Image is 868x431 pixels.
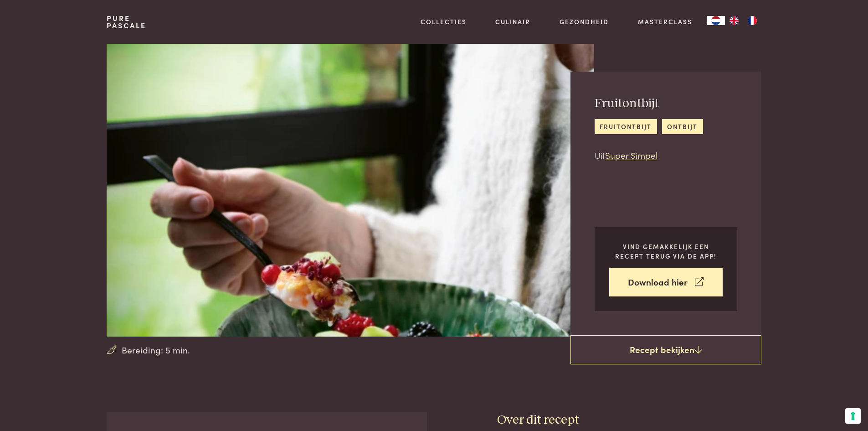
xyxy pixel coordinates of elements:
ul: Language list [725,16,761,25]
p: Vind gemakkelijk een recept terug via de app! [609,242,723,260]
button: Uw voorkeuren voor toestemming voor trackingtechnologieën [845,408,861,424]
aside: Language selected: Nederlands [707,16,761,25]
a: PurePascale [107,15,146,29]
a: Gezondheid [560,17,609,26]
h3: Over dit recept [497,412,761,428]
span: Bereiding: 5 min. [122,343,190,357]
a: Culinair [495,17,530,26]
h2: Fruitontbijt [595,96,703,112]
a: Super Simpel [605,149,657,161]
a: Recept bekijken [570,335,761,364]
div: Language [707,16,725,25]
a: FR [743,16,761,25]
a: fruitontbijt [595,119,657,134]
a: Download hier [609,268,723,296]
a: Collecties [421,17,467,26]
a: EN [725,16,743,25]
a: Masterclass [638,17,692,26]
p: Uit [595,149,703,162]
a: NL [707,16,725,25]
img: Fruitontbijt [107,44,594,337]
a: ontbijt [662,119,703,134]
